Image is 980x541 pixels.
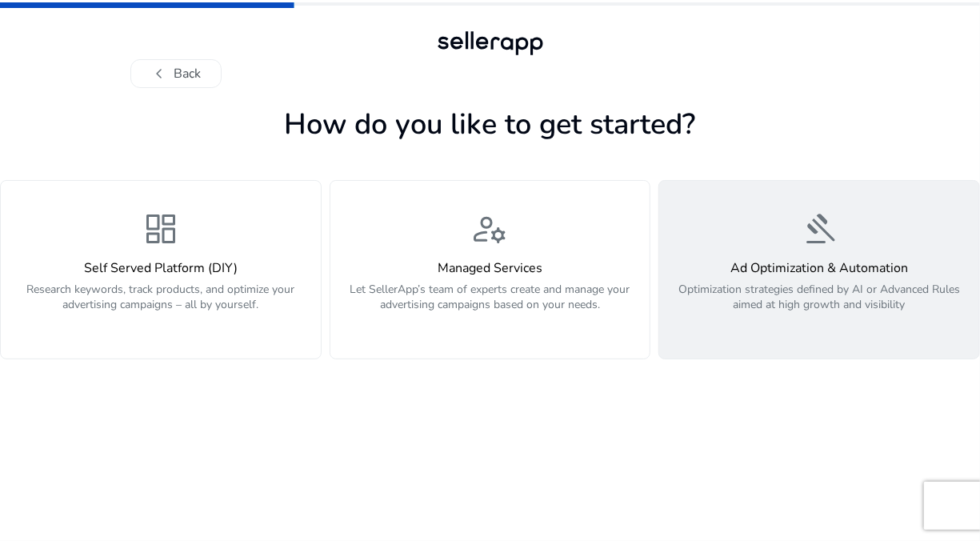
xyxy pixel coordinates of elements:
[800,210,838,248] span: gavel
[669,261,970,276] h4: Ad Optimization & Automation
[10,261,311,276] h4: Self Served Platform (DIY)
[150,64,170,83] span: chevron_left
[142,210,180,248] span: dashboard
[669,282,970,330] p: Optimization strategies defined by AI or Advanced Rules aimed at high growth and visibility
[340,261,641,276] h4: Managed Services
[470,210,509,248] span: manage_accounts
[130,59,222,88] button: chevron_leftBack
[340,282,641,330] p: Let SellerApp’s team of experts create and manage your advertising campaigns based on your needs.
[10,282,311,330] p: Research keywords, track products, and optimize your advertising campaigns – all by yourself.
[330,180,651,359] button: manage_accountsManaged ServicesLet SellerApp’s team of experts create and manage your advertising...
[658,180,980,359] button: gavelAd Optimization & AutomationOptimization strategies defined by AI or Advanced Rules aimed at...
